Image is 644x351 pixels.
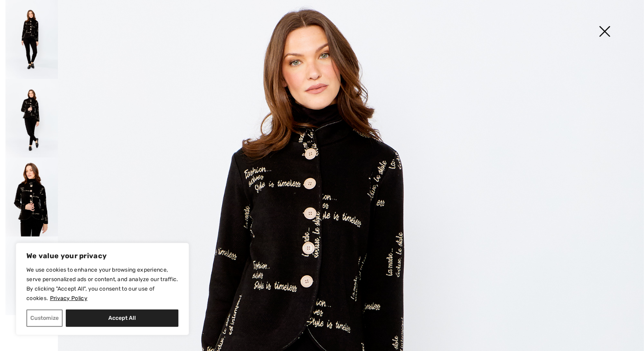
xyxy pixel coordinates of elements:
p: We value your privacy [26,251,178,261]
button: Accept All [66,310,178,327]
a: Privacy Policy [50,295,88,302]
img: High-Neck Text-Print Shirt Style 243393. 2 [6,79,58,158]
p: We use cookies to enhance your browsing experience, serve personalized ads or content, and analyz... [26,265,178,303]
button: Customize [26,310,63,327]
img: X [585,12,624,53]
div: We value your privacy [16,243,189,335]
span: Help [18,6,34,13]
img: High-Neck Text-Print Shirt Style 243393. 3 [6,158,58,237]
img: High-Neck Text-Print Shirt Style 243393. 4 [6,237,58,315]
